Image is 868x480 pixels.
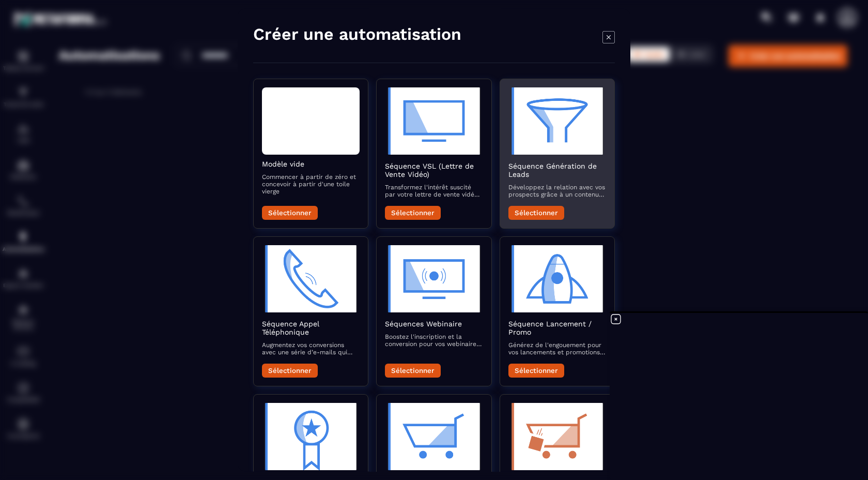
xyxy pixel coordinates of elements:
p: Développez la relation avec vos prospects grâce à un contenu attractif qui les accompagne vers la... [508,184,606,198]
img: automation-objective-icon [508,87,606,155]
button: Sélectionner [262,364,318,378]
p: Générez de l'engouement pour vos lancements et promotions avec une séquence d’e-mails captivante ... [508,341,606,356]
button: Sélectionner [262,206,318,220]
p: Transformez l'intérêt suscité par votre lettre de vente vidéo en actions concrètes avec des e-mai... [385,184,483,198]
h2: Séquence Génération de Leads [508,162,606,178]
h2: Séquence Lancement / Promo [508,320,606,336]
img: automation-objective-icon [385,403,483,470]
h2: Modèle vide [262,160,360,168]
img: automation-objective-icon [385,245,483,312]
img: automation-objective-icon [508,245,606,312]
button: Sélectionner [508,364,564,378]
img: automation-objective-icon [262,403,360,470]
img: automation-objective-icon [385,87,483,155]
h2: Séquence VSL (Lettre de Vente Vidéo) [385,162,483,178]
p: Commencer à partir de zéro et concevoir à partir d'une toile vierge [262,173,360,195]
h2: Séquences Webinaire [385,320,483,328]
img: automation-objective-icon [262,245,360,312]
button: Sélectionner [385,206,441,220]
button: Sélectionner [385,364,441,378]
button: Sélectionner [508,206,564,220]
img: automation-objective-icon [508,403,606,470]
p: Augmentez vos conversions avec une série d’e-mails qui préparent et suivent vos appels commerciaux [262,341,360,356]
h2: Séquence Appel Téléphonique [262,320,360,336]
h4: Créer une automatisation [253,24,461,44]
p: Boostez l'inscription et la conversion pour vos webinaires avec des e-mails qui informent, rappel... [385,333,483,348]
